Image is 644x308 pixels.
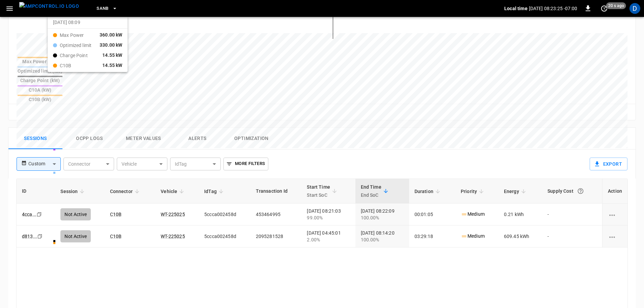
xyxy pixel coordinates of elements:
[590,158,627,170] button: Export
[60,187,86,195] span: Session
[629,3,640,14] div: profile-icon
[170,128,224,149] button: Alerts
[94,2,120,15] button: SanB
[110,187,141,195] span: Connector
[307,191,330,199] p: Start SoC
[17,179,55,204] th: ID
[602,179,627,204] th: Action
[547,185,597,197] div: Supply Cost
[28,158,60,170] div: Custom
[608,233,622,240] div: charging session options
[307,183,330,199] div: Start Time
[223,158,268,170] button: More Filters
[608,211,622,218] div: charging session options
[204,187,225,195] span: IdTag
[250,179,302,204] th: Transaction Id
[606,2,626,9] span: 20 s ago
[361,183,390,199] span: End TimeEnd SoC
[414,187,442,195] span: Duration
[161,187,186,195] span: Vehicle
[529,5,577,12] p: [DATE] 08:23:25 -07:00
[361,183,381,199] div: End Time
[361,191,381,199] p: End SoC
[97,5,109,13] span: SanB
[574,185,587,197] button: The cost of your charging session based on your supply rates
[599,3,610,14] button: set refresh interval
[62,128,116,149] button: Ocpp logs
[461,187,486,195] span: Priority
[8,128,62,149] button: Sessions
[504,187,528,195] span: Energy
[19,2,79,10] img: ampcontrol.io logo
[224,128,278,149] button: Optimization
[116,128,170,149] button: Meter Values
[307,183,339,199] span: Start TimeStart SoC
[17,179,627,247] table: sessions table
[504,5,528,12] p: Local time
